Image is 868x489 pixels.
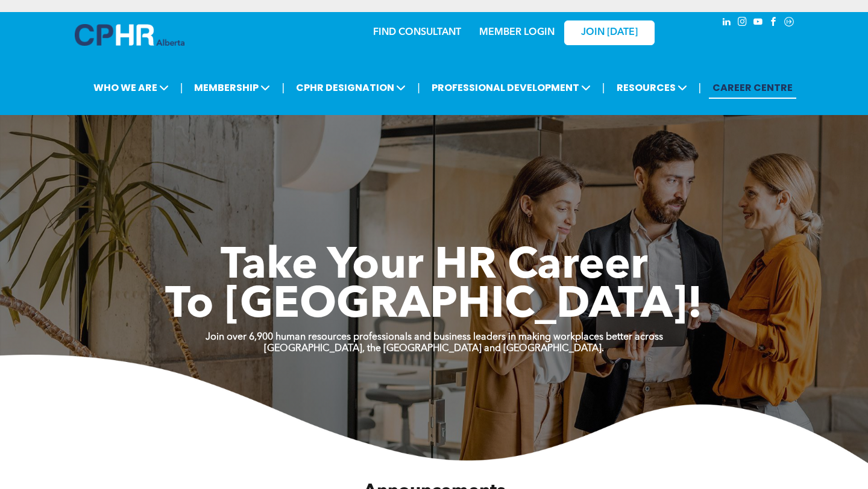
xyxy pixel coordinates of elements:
[782,15,796,31] a: Social network
[613,76,691,99] span: RESOURCES
[767,15,780,31] a: facebook
[165,284,703,328] span: To [GEOGRAPHIC_DATA]!
[75,24,184,46] img: A blue and white logo for cp alberta
[373,28,461,37] a: FIND CONSULTANT
[190,76,274,99] span: MEMBERSHIP
[417,75,420,100] li: |
[581,27,638,39] span: JOIN [DATE]
[281,75,285,100] li: |
[428,76,594,99] span: PROFESSIONAL DEVELOPMENT
[180,75,183,100] li: |
[564,20,655,45] a: JOIN [DATE]
[699,75,702,100] li: |
[90,76,172,99] span: WHO WE ARE
[751,15,764,31] a: youtube
[221,245,648,288] span: Take Your HR Career
[602,75,605,100] li: |
[292,76,409,99] span: CPHR DESIGNATION
[264,344,604,354] strong: [GEOGRAPHIC_DATA], the [GEOGRAPHIC_DATA] and [GEOGRAPHIC_DATA].
[206,332,663,342] strong: Join over 6,900 human resources professionals and business leaders in making workplaces better ac...
[709,76,796,99] a: CAREER CENTRE
[735,15,749,31] a: instagram
[720,15,733,31] a: linkedin
[479,28,555,37] a: MEMBER LOGIN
